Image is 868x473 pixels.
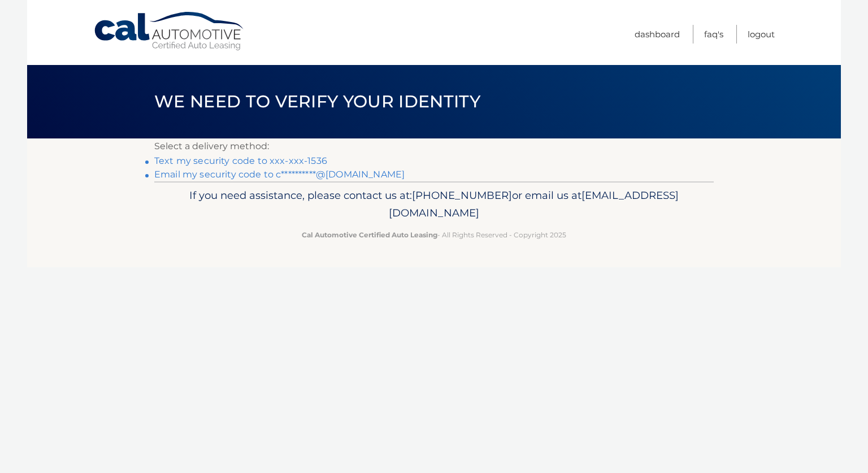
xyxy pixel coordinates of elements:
span: [PHONE_NUMBER] [412,189,512,202]
a: Dashboard [635,25,680,44]
a: Email my security code to c**********@[DOMAIN_NAME] [154,169,405,180]
span: We need to verify your identity [154,91,480,112]
a: Logout [748,25,775,44]
p: If you need assistance, please contact us at: or email us at [162,186,706,223]
p: - All Rights Reserved - Copyright 2025 [162,229,706,241]
a: FAQ's [704,25,723,44]
a: Cal Automotive [93,11,246,51]
p: Select a delivery method: [154,138,714,154]
a: Text my security code to xxx-xxx-1536 [154,155,327,166]
strong: Cal Automotive Certified Auto Leasing [302,231,437,239]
